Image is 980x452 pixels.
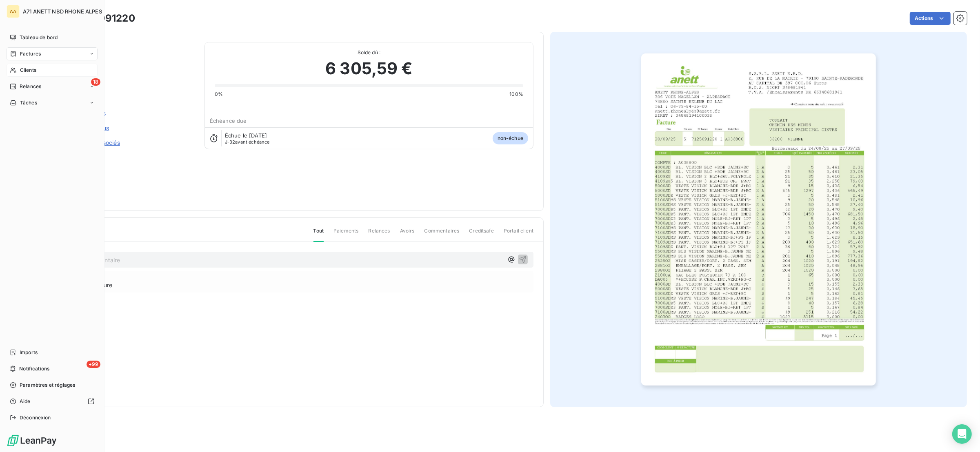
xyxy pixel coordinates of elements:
span: J-32 [225,139,236,145]
span: Tout [313,227,324,242]
span: Factures [20,50,41,58]
span: A71 ANETT NBD RHONE ALPES [23,8,102,15]
span: Notifications [19,365,49,372]
span: Échéance due [210,117,247,124]
span: Imports [20,349,38,356]
span: Clients [20,66,36,74]
span: Déconnexion [20,414,51,421]
span: Solde dû : [215,49,523,56]
span: Échue le [DATE] [225,132,267,139]
span: Paramètres et réglages [20,381,75,389]
span: Creditsafe [469,227,494,241]
span: 0% [215,91,223,98]
span: 100% [509,91,523,98]
span: Relances [20,83,41,90]
h3: 7125091220 [76,11,135,26]
span: Commentaires [424,227,460,241]
a: Aide [7,395,98,408]
img: invoice_thumbnail [641,53,876,386]
img: Logo LeanPay [7,434,57,447]
span: Paiements [333,227,358,241]
span: Avoirs [400,227,415,241]
div: AA [7,5,20,18]
button: Actions [910,12,951,25]
span: Tableau de bord [20,34,58,41]
span: Tâches [20,99,37,106]
span: C710038800 [64,52,195,58]
span: Relances [368,227,390,241]
span: Portail client [504,227,533,241]
span: non-échue [493,132,528,144]
span: 18 [91,78,100,86]
span: 6 305,59 € [325,56,413,81]
div: Open Intercom Messenger [952,424,972,444]
span: avant échéance [225,140,270,144]
span: Aide [20,398,31,405]
span: +99 [87,361,100,368]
